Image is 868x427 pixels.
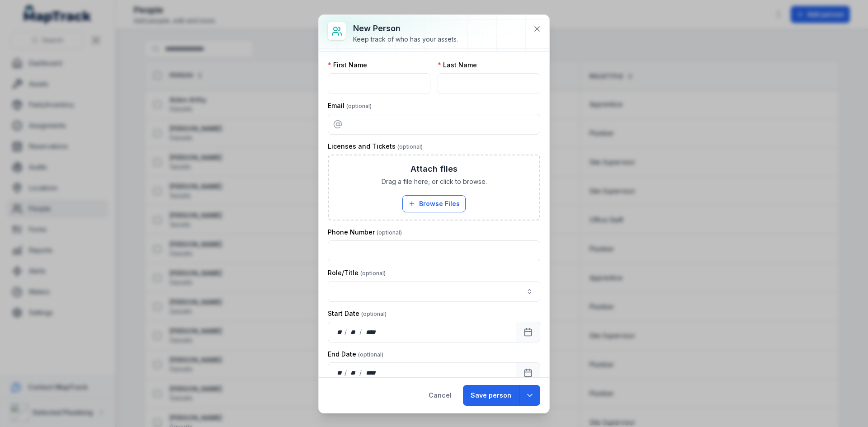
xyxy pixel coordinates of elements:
div: month, [348,328,360,337]
div: Keep track of who has your assets. [353,35,458,44]
div: / [344,328,348,337]
div: month, [348,368,360,377]
label: Start Date [328,309,387,318]
div: year, [363,368,379,377]
h3: Attach files [410,163,458,175]
div: / [359,368,363,377]
button: Calendar [516,322,540,343]
div: / [359,328,363,337]
div: year, [363,328,379,337]
button: Cancel [421,385,459,406]
label: End Date [328,350,383,359]
label: Role/Title [328,268,386,277]
h3: New person [353,22,458,35]
button: Calendar [516,362,540,383]
label: Licenses and Tickets [328,142,423,151]
div: / [344,368,348,377]
label: Phone Number [328,228,402,237]
div: day, [335,328,344,337]
label: First Name [328,61,367,70]
label: Email [328,101,372,110]
label: Last Name [438,61,477,70]
button: Browse Files [402,195,466,212]
div: day, [335,368,344,377]
span: Drag a file here, or click to browse. [382,177,487,186]
button: Save person [463,385,519,406]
